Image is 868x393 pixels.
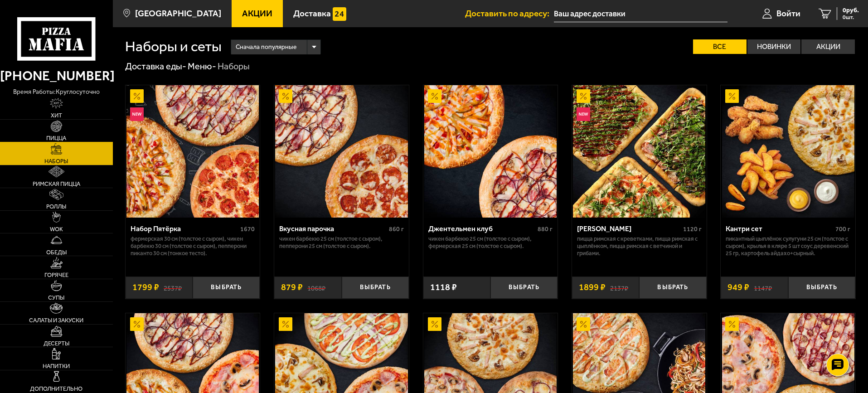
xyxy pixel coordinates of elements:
label: Новинки [747,39,801,54]
span: 1120 г [683,225,702,233]
img: Набор Пятёрка [126,85,259,218]
span: Наборы [44,158,68,164]
h1: Наборы и сеты [125,39,222,54]
a: АкционныйКантри сет [721,85,855,218]
a: Доставка еды- [125,61,186,72]
img: Акционный [428,89,441,103]
span: Доставка [293,9,331,18]
a: Меню- [188,61,216,72]
a: АкционныйВкусная парочка [274,85,409,218]
span: 880 г [538,225,553,233]
span: Хит [51,112,62,118]
img: Акционный [725,317,739,331]
img: Акционный [279,317,292,331]
img: Акционный [279,89,292,103]
s: 1068 ₽ [307,283,325,292]
div: [PERSON_NAME] [577,224,681,233]
span: Салаты и закуски [29,317,83,323]
div: Наборы [218,61,250,73]
span: WOK [50,226,63,232]
span: Напитки [43,363,70,369]
img: Кантри сет [722,85,854,218]
span: 1899 ₽ [579,283,606,292]
button: Выбрать [193,277,260,299]
s: 2537 ₽ [164,283,182,292]
span: Супы [48,295,64,301]
label: Все [693,39,747,54]
img: Акционный [130,317,144,331]
p: Пицца Римская с креветками, Пицца Римская с цыплёнком, Пицца Римская с ветчиной и грибами. [577,235,702,257]
img: Акционный [725,89,739,103]
label: Акции [801,39,855,54]
span: Акции [242,9,272,18]
a: АкционныйНовинкаМама Миа [572,85,707,218]
span: 879 ₽ [281,283,303,292]
span: 1118 ₽ [430,283,457,292]
img: Мама Миа [573,85,705,218]
span: Сначала популярные [236,39,296,56]
div: Набор Пятёрка [131,224,238,233]
span: 0 шт. [843,15,859,20]
button: Выбрать [639,277,706,299]
span: Пицца [46,135,66,141]
p: Пикантный цыплёнок сулугуни 25 см (толстое с сыром), крылья в кляре 5 шт соус деревенский 25 гр, ... [726,235,850,257]
span: 1799 ₽ [132,283,159,292]
img: Акционный [428,317,441,331]
p: Чикен Барбекю 25 см (толстое с сыром), Фермерская 25 см (толстое с сыром). [428,235,553,250]
div: Джентельмен клуб [428,224,536,233]
div: Кантри сет [726,224,833,233]
img: Вкусная парочка [275,85,407,218]
span: Дополнительно [30,386,82,392]
span: 860 г [389,225,404,233]
span: 1670 [240,225,255,233]
img: Новинка [577,107,590,121]
span: Доставить по адресу: [465,9,554,18]
span: Горячее [44,272,68,278]
span: Войти [776,9,800,18]
span: 0 руб. [843,7,859,14]
div: Вкусная парочка [279,224,387,233]
a: АкционныйНовинкаНабор Пятёрка [126,85,260,218]
p: Чикен Барбекю 25 см (толстое с сыром), Пепперони 25 см (толстое с сыром). [279,235,404,250]
span: [GEOGRAPHIC_DATA] [135,9,221,18]
button: Выбрать [490,277,558,299]
img: Акционный [130,89,144,103]
p: Фермерская 30 см (толстое с сыром), Чикен Барбекю 30 см (толстое с сыром), Пепперони Пиканто 30 с... [131,235,255,257]
img: Джентельмен клуб [424,85,557,218]
input: Ваш адрес доставки [554,5,727,22]
img: Акционный [577,317,590,331]
a: АкционныйДжентельмен клуб [423,85,558,218]
s: 2137 ₽ [610,283,628,292]
button: Выбрать [788,277,855,299]
span: 949 ₽ [727,283,749,292]
span: Роллы [46,204,66,209]
span: Обеды [46,249,67,255]
img: Акционный [577,89,590,103]
s: 1147 ₽ [754,283,772,292]
span: 700 г [835,225,850,233]
span: Римская пицца [33,181,80,187]
span: Десерты [44,340,69,346]
img: Новинка [130,107,144,121]
img: 15daf4d41897b9f0e9f617042186c801.svg [333,7,346,21]
button: Выбрать [342,277,409,299]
